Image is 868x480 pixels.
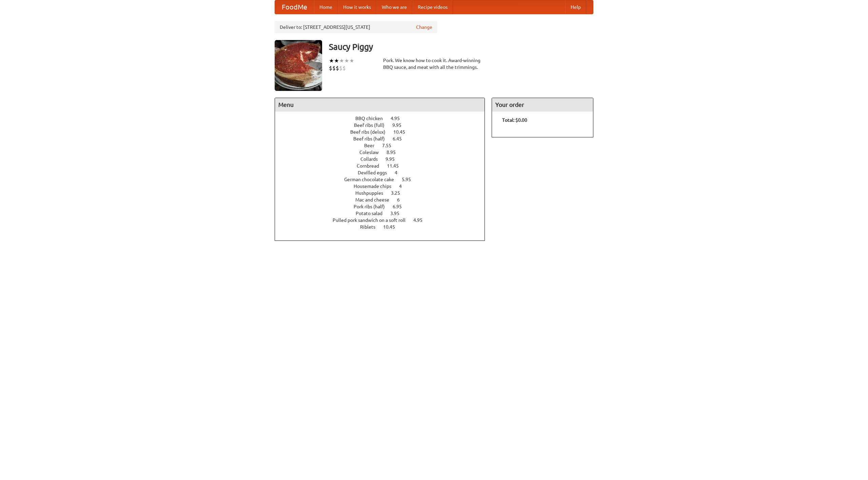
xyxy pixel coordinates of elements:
span: 6 [397,197,407,203]
span: 5.95 [402,177,418,182]
span: Collards [360,156,384,162]
a: Beef ribs (half) 6.45 [353,136,414,141]
a: Devilled eggs 4 [358,170,410,175]
b: Total: $0.00 [502,117,527,123]
span: 9.95 [386,156,401,162]
a: German chocolate cake 5.95 [344,177,423,182]
a: Pulled pork sandwich on a soft roll 4.95 [333,217,435,223]
span: Coleslaw [359,150,386,155]
span: 3.95 [390,211,406,216]
span: German chocolate cake [344,177,401,182]
span: Mac and cheese [355,197,396,203]
span: Beef ribs (delux) [350,129,392,135]
li: ★ [334,57,339,64]
li: ★ [329,57,334,64]
h3: Saucy Piggy [329,40,593,54]
span: 10.45 [383,224,402,230]
a: Recipe videos [412,0,453,14]
a: Beef ribs (delux) 10.45 [350,129,418,135]
span: 9.95 [392,122,408,128]
a: Help [565,0,586,14]
span: 10.45 [393,129,412,135]
span: 4 [395,170,404,175]
span: 6.45 [393,136,409,141]
span: Devilled eggs [358,170,394,175]
li: ★ [344,57,349,64]
span: Beef ribs (full) [354,122,391,128]
span: Beer [364,143,381,148]
span: Beef ribs (half) [353,136,392,141]
span: 4.95 [391,116,407,121]
a: Pork ribs (half) 6.95 [354,204,414,209]
a: Who we are [376,0,412,14]
span: 11.45 [387,163,406,169]
span: Potato salad [356,211,389,216]
a: Beer 7.55 [364,143,404,148]
span: 6.95 [393,204,409,209]
li: $ [332,64,336,72]
span: 8.95 [387,150,402,155]
a: FoodMe [275,0,314,14]
div: Pork. We know how to cook it. Award-winning BBQ sauce, and meat with all the trimmings. [383,57,485,71]
li: $ [336,64,339,72]
h4: Menu [275,98,485,112]
li: $ [339,64,342,72]
li: $ [329,64,332,72]
a: BBQ chicken 4.95 [355,116,412,121]
li: ★ [349,57,354,64]
span: 7.55 [382,143,398,148]
a: Hushpuppies 3.25 [355,190,413,196]
li: $ [342,64,346,72]
span: Pork ribs (half) [354,204,392,209]
span: Cornbread [357,163,386,169]
a: Change [416,24,432,31]
span: Riblets [360,224,382,230]
a: Collards 9.95 [360,156,407,162]
a: How it works [338,0,376,14]
span: Housemade chips [354,184,398,189]
a: Home [314,0,338,14]
span: 4.95 [413,217,429,223]
a: Housemade chips 4 [354,184,414,189]
span: Pulled pork sandwich on a soft roll [333,217,412,223]
li: ★ [339,57,344,64]
span: Hushpuppies [355,190,390,196]
span: 4 [399,184,409,189]
a: Cornbread 11.45 [357,163,411,169]
a: Mac and cheese 6 [355,197,412,203]
a: Riblets 10.45 [360,224,408,230]
div: Deliver to: [STREET_ADDRESS][US_STATE] [275,21,437,33]
h4: Your order [492,98,593,112]
img: angular.jpg [275,40,322,91]
a: Beef ribs (full) 9.95 [354,122,414,128]
a: Coleslaw 8.95 [359,150,408,155]
span: BBQ chicken [355,116,390,121]
a: Potato salad 3.95 [356,211,412,216]
span: 3.25 [391,190,407,196]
